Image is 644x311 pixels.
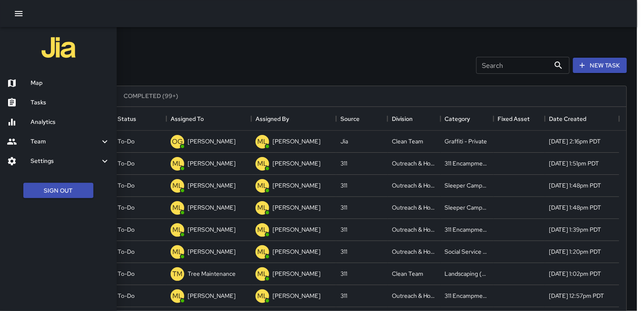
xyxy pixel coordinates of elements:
button: Sign Out [23,183,93,199]
h6: Tasks [31,98,110,107]
h6: Map [31,78,110,88]
img: jia-logo [42,31,76,64]
h6: Analytics [31,118,110,127]
h6: Team [31,137,100,146]
h6: Settings [31,157,100,166]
